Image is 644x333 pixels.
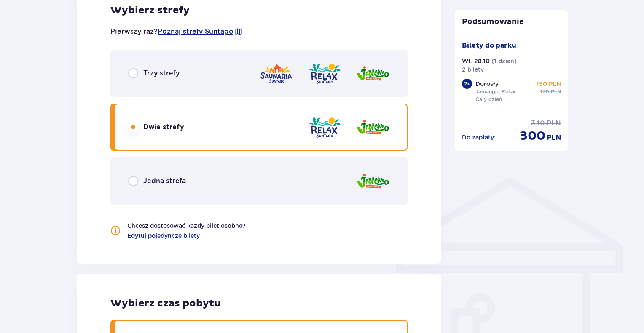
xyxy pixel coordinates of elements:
p: Pierwszy raz? [110,27,243,36]
span: Dwie strefy [143,123,184,132]
img: Jamango [356,61,390,85]
img: Saunaria [259,61,293,85]
span: 340 [531,119,545,128]
span: PLN [551,88,561,96]
span: 300 [520,128,545,144]
p: Chcesz dostosować każdy bilet osobno? [127,221,246,230]
span: PLN [547,119,561,128]
img: Jamango [356,115,390,139]
p: Wt. 28.10 [462,57,490,65]
h2: Wybierz strefy [110,4,408,17]
span: PLN [547,133,561,142]
img: Relax [308,61,341,85]
span: Jedna strefa [143,176,186,186]
p: Cały dzień [475,96,502,103]
p: Podsumowanie [455,17,568,27]
a: Poznaj strefy Suntago [158,27,233,36]
img: Jamango [356,169,390,193]
span: Trzy strefy [143,69,180,78]
h2: Wybierz czas pobytu [110,297,408,310]
p: Dorosły [475,80,499,88]
p: Do zapłaty : [462,133,496,141]
span: 170 [540,88,549,96]
div: 2 x [462,79,472,89]
img: Relax [308,115,341,139]
p: Bilety do parku [462,41,516,50]
p: ( 1 dzień ) [491,57,517,65]
p: 2 bilety [462,65,484,74]
p: 150 PLN [537,80,561,88]
p: Jamango, Relax [475,88,515,96]
a: Edytuj pojedyncze bilety [127,232,200,240]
